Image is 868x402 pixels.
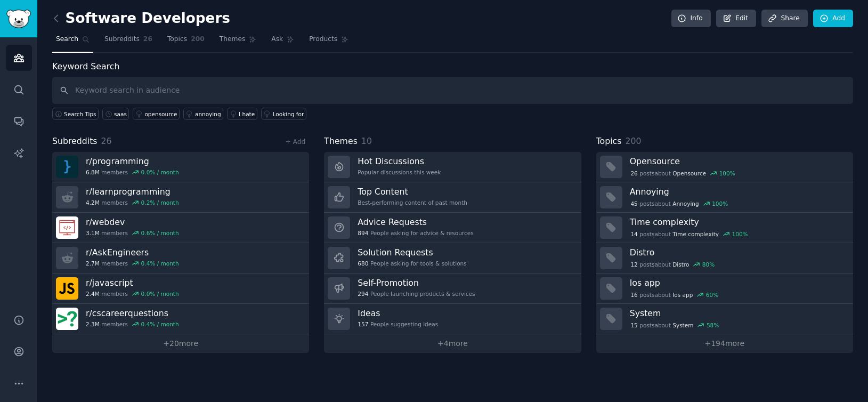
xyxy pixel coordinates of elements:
[672,170,706,177] span: Opensource
[86,199,179,206] div: members
[596,182,853,213] a: Annoying45postsaboutAnnoying100%
[52,108,99,120] button: Search Tips
[596,274,853,304] a: Ios app16postsaboutIos app60%
[102,108,129,120] a: saas
[596,152,853,182] a: Opensource26postsaboutOpensource100%
[220,35,246,44] span: Themes
[358,199,467,206] div: Best-performing content of past month
[358,277,475,288] h3: Self-Promotion
[56,216,78,239] img: webdev
[630,170,637,177] span: 26
[358,229,473,237] div: People asking for advice & resources
[813,10,853,28] a: Add
[52,182,309,213] a: r/learnprogramming4.2Mmembers0.2% / month
[309,35,337,44] span: Products
[625,136,641,146] span: 200
[324,135,358,148] span: Themes
[630,290,719,300] div: post s about
[358,290,368,298] span: 294
[52,61,119,71] label: Keyword Search
[596,304,853,334] a: System15postsaboutSystem58%
[141,290,179,298] div: 0.0 % / month
[671,10,711,28] a: Info
[52,304,309,334] a: r/cscareerquestions2.3Mmembers0.4% / month
[305,31,352,53] a: Products
[702,261,715,268] div: 80 %
[167,35,187,44] span: Topics
[596,213,853,243] a: Time complexity14postsaboutTime complexity100%
[596,334,853,353] a: +194more
[52,10,230,27] h2: Software Developers
[52,135,98,148] span: Subreddits
[6,10,31,28] img: GummySearch logo
[56,156,78,178] img: programming
[141,260,179,267] div: 0.4 % / month
[86,168,100,176] span: 6.8M
[358,156,441,167] h3: Hot Discussions
[52,213,309,243] a: r/webdev3.1Mmembers0.6% / month
[261,108,306,120] a: Looking for
[183,108,223,120] a: annoying
[104,35,140,44] span: Subreddits
[86,216,179,228] h3: r/ webdev
[324,334,581,353] a: +4more
[86,247,179,258] h3: r/ AskEngineers
[672,200,699,207] span: Annoying
[630,156,846,167] h3: Opensource
[361,136,372,146] span: 10
[719,170,735,177] div: 100 %
[141,229,179,237] div: 0.6 % / month
[86,229,100,237] span: 3.1M
[86,168,179,176] div: members
[358,260,368,267] span: 680
[56,308,78,330] img: cscareerquestions
[630,291,637,299] span: 16
[358,168,441,176] div: Popular discussions this week
[114,110,127,118] div: saas
[358,229,368,237] span: 894
[716,10,756,28] a: Edit
[143,35,152,44] span: 26
[672,261,689,268] span: Distro
[239,110,255,118] div: I hate
[86,186,179,197] h3: r/ learnprogramming
[358,216,473,228] h3: Advice Requests
[52,334,309,353] a: +20more
[86,277,179,288] h3: r/ javascript
[630,216,846,228] h3: Time complexity
[52,77,853,104] input: Keyword search in audience
[86,320,100,328] span: 2.3M
[324,243,581,274] a: Solution Requests680People asking for tools & solutions
[86,290,179,298] div: members
[596,243,853,274] a: Distro12postsaboutDistro80%
[630,260,716,269] div: post s about
[191,35,205,44] span: 200
[672,230,719,238] span: Time complexity
[630,321,637,329] span: 15
[707,321,719,329] div: 58 %
[712,200,728,207] div: 100 %
[630,199,729,208] div: post s about
[86,290,100,298] span: 2.4M
[64,110,96,118] span: Search Tips
[324,304,581,334] a: Ideas157People suggesting ideas
[101,136,112,146] span: 26
[358,260,466,267] div: People asking for tools & solutions
[141,199,179,206] div: 0.2 % / month
[630,308,846,319] h3: System
[101,31,156,53] a: Subreddits26
[630,320,720,330] div: post s about
[141,168,179,176] div: 0.0 % / month
[86,260,179,267] div: members
[732,230,748,238] div: 100 %
[630,230,637,238] span: 14
[672,291,693,299] span: Ios app
[86,199,100,206] span: 4.2M
[273,110,304,118] div: Looking for
[324,213,581,243] a: Advice Requests894People asking for advice & resources
[630,277,846,288] h3: Ios app
[630,186,846,197] h3: Annoying
[358,290,475,298] div: People launching products & services
[630,200,637,207] span: 45
[358,308,438,319] h3: Ideas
